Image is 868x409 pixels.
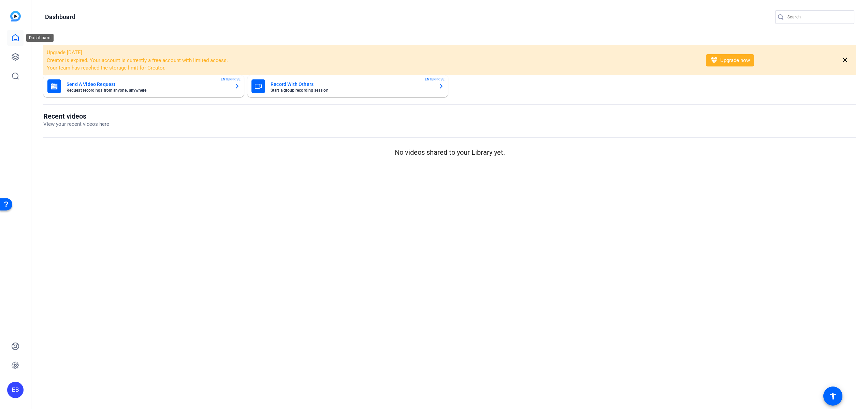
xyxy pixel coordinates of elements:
[45,13,75,21] h1: Dashboard
[26,34,54,42] div: Dashboard
[47,57,697,64] li: Creator is expired. Your account is currently a free account with limited access.
[47,64,697,72] li: Your team has reached the storage limit for Creator.
[43,112,109,120] h1: Recent videos
[43,147,856,157] p: No videos shared to your Library yet.
[829,392,837,400] mat-icon: accessibility
[706,54,754,66] button: Upgrade now
[221,77,241,82] span: ENTERPRISE
[67,88,229,92] mat-card-subtitle: Request recordings from anyone, anywhere
[7,382,24,398] div: EB
[787,13,849,21] input: Search
[10,11,21,21] img: blue-gradient.svg
[841,56,849,64] mat-icon: close
[67,80,229,88] mat-card-title: Send A Video Request
[247,75,448,97] button: Record With OthersStart a group recording sessionENTERPRISE
[43,120,109,128] p: View your recent videos here
[710,56,718,64] mat-icon: diamond
[271,80,433,88] mat-card-title: Record With Others
[271,88,433,92] mat-card-subtitle: Start a group recording session
[425,77,445,82] span: ENTERPRISE
[47,49,82,56] span: Upgrade [DATE]
[43,75,244,97] button: Send A Video RequestRequest recordings from anyone, anywhereENTERPRISE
